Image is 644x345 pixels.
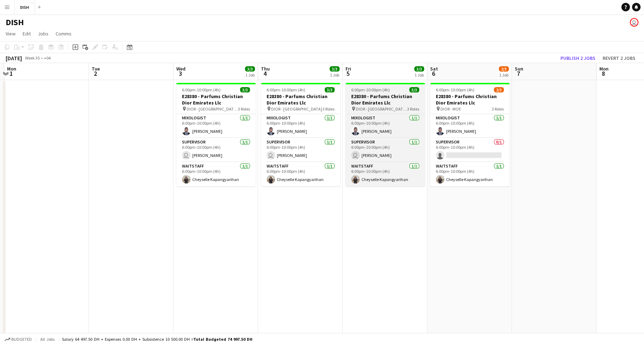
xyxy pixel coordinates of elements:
[271,106,322,112] span: DIOR - [GEOGRAPHIC_DATA]
[346,162,425,186] app-card-role: Waitstaff1/16:00pm-10:00pm (4h)Cheyselle Kapangyarihan
[346,93,425,106] h3: E28380 - Parfums Christian Dior Emirates Llc
[430,138,509,162] app-card-role: Supervisor0/16:00pm-10:00pm (4h)
[414,66,424,72] span: 3/3
[492,106,504,112] span: 3 Roles
[598,69,609,78] span: 8
[62,336,252,342] div: Salary 64 497.50 DH + Expenses 0.00 DH + Subsistence 10 500.00 DH =
[558,53,598,63] button: Publish 2 jobs
[238,106,250,112] span: 3 Roles
[176,93,256,106] h3: E28380 - Parfums Christian Dior Emirates Llc
[261,83,340,186] app-job-card: 6:00pm-10:00pm (4h)3/3E28380 - Parfums Christian Dior Emirates Llc DIOR - [GEOGRAPHIC_DATA]3 Role...
[240,87,250,92] span: 3/3
[44,55,51,61] div: +04
[6,17,24,28] h1: DISH
[3,29,18,38] a: View
[4,335,33,343] button: Budgeted
[330,66,340,72] span: 3/3
[176,162,256,186] app-card-role: Waitstaff1/16:00pm-10:00pm (4h)Cheyselle Kapangyarihan
[92,66,100,72] span: Tue
[187,106,238,112] span: DIOR - [GEOGRAPHIC_DATA], [GEOGRAPHIC_DATA]
[39,336,56,342] span: All jobs
[267,87,305,92] span: 6:00pm-10:00pm (4h)
[245,72,255,78] div: 1 Job
[56,30,72,37] span: Comms
[430,114,509,138] app-card-role: Mixologist1/16:00pm-10:00pm (4h)[PERSON_NAME]
[515,66,523,72] span: Sun
[514,69,523,78] span: 7
[6,55,22,62] div: [DATE]
[599,66,609,72] span: Mon
[176,66,186,72] span: Wed
[261,114,340,138] app-card-role: Mixologist1/16:00pm-10:00pm (4h)[PERSON_NAME]
[351,87,390,92] span: 6:00pm-10:00pm (4h)
[91,69,100,78] span: 2
[440,106,461,112] span: DIOR - MOE
[23,30,31,37] span: Edit
[600,53,638,63] button: Revert 2 jobs
[346,66,351,72] span: Fri
[53,29,74,38] a: Comms
[6,69,16,78] span: 1
[245,66,255,72] span: 3/3
[261,93,340,106] h3: E28380 - Parfums Christian Dior Emirates Llc
[499,72,508,78] div: 1 Job
[325,87,335,92] span: 3/3
[346,138,425,162] app-card-role: Supervisor1/16:00pm-10:00pm (4h) [PERSON_NAME]
[330,72,339,78] div: 1 Job
[346,114,425,138] app-card-role: Mixologist1/16:00pm-10:00pm (4h)[PERSON_NAME]
[7,66,16,72] span: Mon
[430,93,509,106] h3: E28380 - Parfums Christian Dior Emirates Llc
[175,69,186,78] span: 3
[176,83,256,186] app-job-card: 6:00pm-10:00pm (4h)3/3E28380 - Parfums Christian Dior Emirates Llc DIOR - [GEOGRAPHIC_DATA], [GEO...
[261,138,340,162] app-card-role: Supervisor1/16:00pm-10:00pm (4h) [PERSON_NAME]
[176,138,256,162] app-card-role: Supervisor1/16:00pm-10:00pm (4h) [PERSON_NAME]
[344,69,351,78] span: 5
[260,69,270,78] span: 4
[323,106,335,112] span: 3 Roles
[436,87,474,92] span: 6:00pm-10:00pm (4h)
[430,83,509,186] app-job-card: 6:00pm-10:00pm (4h)2/3E28380 - Parfums Christian Dior Emirates Llc DIOR - MOE3 RolesMixologist1/1...
[15,0,35,14] button: DISH
[6,30,16,37] span: View
[430,66,438,72] span: Sat
[176,114,256,138] app-card-role: Mixologist1/16:00pm-10:00pm (4h)[PERSON_NAME]
[494,87,504,92] span: 2/3
[499,66,509,72] span: 2/3
[38,30,49,37] span: Jobs
[261,162,340,186] app-card-role: Waitstaff1/16:00pm-10:00pm (4h)Cheyselle Kapangyarihan
[35,29,51,38] a: Jobs
[630,18,638,27] app-user-avatar: John Santarin
[429,69,438,78] span: 6
[409,87,419,92] span: 3/3
[182,87,221,92] span: 6:00pm-10:00pm (4h)
[356,106,407,112] span: DIOR - [GEOGRAPHIC_DATA], [GEOGRAPHIC_DATA]
[261,66,270,72] span: Thu
[193,336,252,342] span: Total Budgeted 74 997.50 DH
[11,337,32,342] span: Budgeted
[407,106,419,112] span: 3 Roles
[430,162,509,186] app-card-role: Waitstaff1/16:00pm-10:00pm (4h)Cheyselle Kapangyarihan
[23,55,41,61] span: Week 35
[20,29,34,38] a: Edit
[415,72,424,78] div: 1 Job
[346,83,425,186] app-job-card: 6:00pm-10:00pm (4h)3/3E28380 - Parfums Christian Dior Emirates Llc DIOR - [GEOGRAPHIC_DATA], [GEO...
